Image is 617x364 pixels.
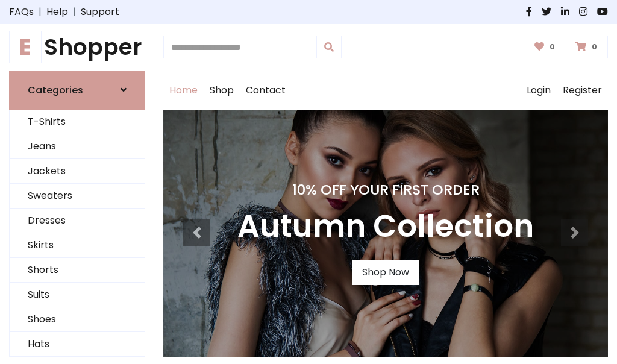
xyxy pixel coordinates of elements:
[9,34,145,61] h1: Shopper
[352,260,419,285] a: Shop Now
[9,34,145,61] a: EShopper
[10,134,145,159] a: Jeans
[46,5,68,19] a: Help
[10,307,145,332] a: Shoes
[81,5,119,19] a: Support
[10,233,145,258] a: Skirts
[10,209,145,233] a: Dresses
[547,42,558,52] span: 0
[237,208,534,245] h3: Autumn Collection
[10,110,145,134] a: T-Shirts
[237,181,534,198] h4: 10% Off Your First Order
[9,71,145,110] a: Categories
[240,71,292,110] a: Contact
[10,184,145,209] a: Sweaters
[10,283,145,307] a: Suits
[34,5,46,19] span: |
[568,36,608,58] a: 0
[68,5,81,19] span: |
[527,36,566,58] a: 0
[557,71,608,110] a: Register
[10,159,145,184] a: Jackets
[10,258,145,283] a: Shorts
[163,71,204,110] a: Home
[521,71,557,110] a: Login
[28,84,83,96] h6: Categories
[9,31,42,63] span: E
[9,5,34,19] a: FAQs
[589,42,600,52] span: 0
[10,332,145,357] a: Hats
[204,71,240,110] a: Shop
